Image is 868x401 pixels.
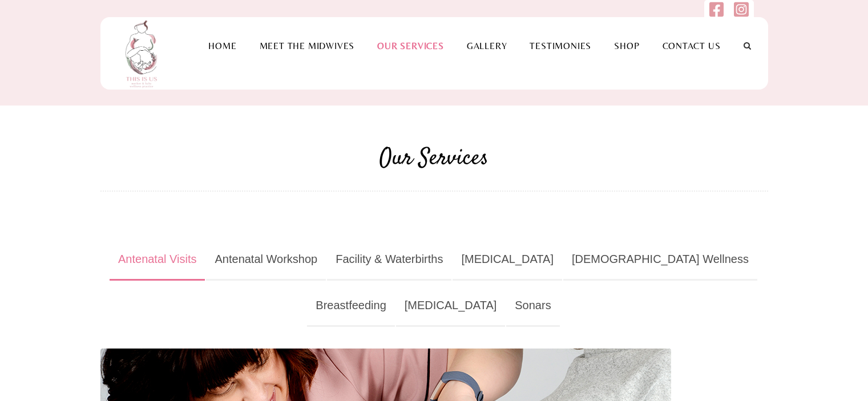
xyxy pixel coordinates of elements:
[248,40,366,51] a: Meet the Midwives
[603,40,651,51] a: Shop
[110,239,205,281] a: Antenatal Visits
[563,239,757,281] a: [DEMOGRAPHIC_DATA] Wellness
[651,40,732,51] a: Contact Us
[734,1,748,18] img: instagram-square.svg
[506,285,559,327] a: Sonars
[366,40,455,51] a: Our Services
[197,40,248,51] a: Home
[307,285,394,327] a: Breastfeeding
[396,285,506,327] a: [MEDICAL_DATA]
[734,7,748,21] a: Follow us on Instagram
[709,1,724,18] img: facebook-square.svg
[518,40,603,51] a: Testimonies
[118,17,169,90] img: This is us practice
[453,239,562,281] a: [MEDICAL_DATA]
[206,239,326,281] a: Antenatal Workshop
[100,143,768,176] h2: Our Services
[455,40,519,51] a: Gallery
[327,239,451,281] a: Facility & Waterbirths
